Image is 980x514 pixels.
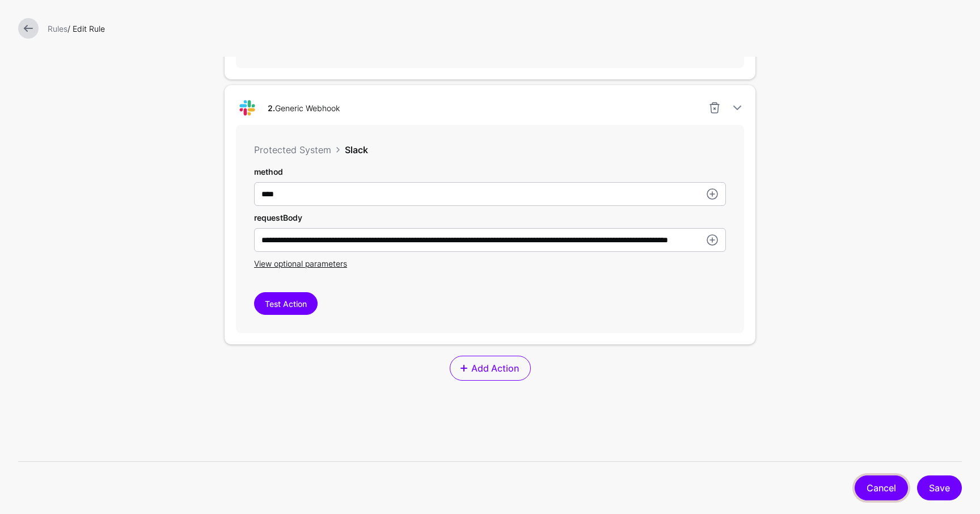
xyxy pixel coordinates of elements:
[254,144,331,155] span: Protected System
[470,361,520,375] span: Add Action
[345,144,368,155] span: Slack
[263,102,344,114] div: Generic Webhook
[855,475,908,500] a: Cancel
[917,475,962,500] button: Save
[268,103,275,113] strong: 2.
[254,166,283,178] label: method
[236,96,259,119] img: svg+xml;base64,PHN2ZyB3aWR0aD0iNjQiIGhlaWdodD0iNjQiIHZpZXdCb3g9IjAgMCA2NCA2NCIgZmlsbD0ibm9uZSIgeG...
[254,212,302,224] label: requestBody
[254,292,318,315] button: Test Action
[43,23,966,35] div: / Edit Rule
[254,259,347,268] span: View optional parameters
[48,24,67,33] a: Rules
